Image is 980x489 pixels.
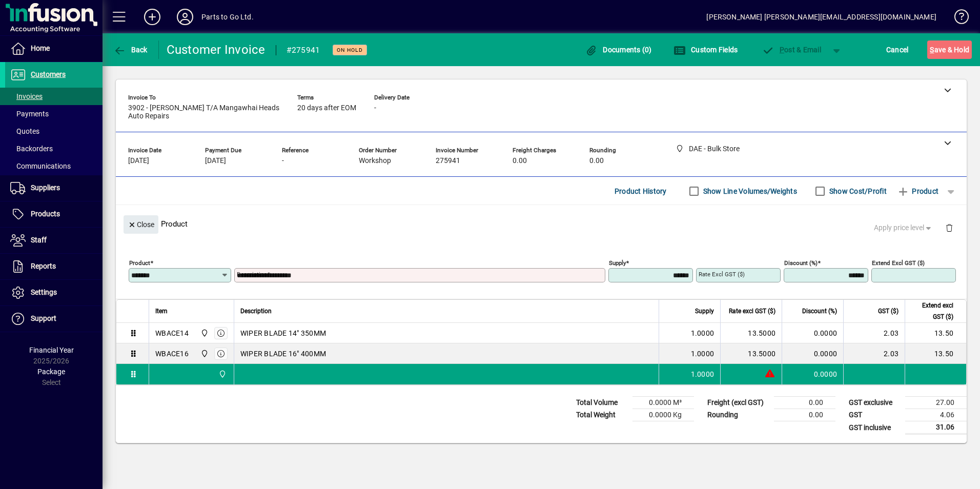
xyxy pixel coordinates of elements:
[615,183,667,199] span: Product History
[844,397,905,409] td: GST exclusive
[167,42,266,58] div: Customer Invoice
[240,328,326,338] span: WIPER BLADE 14" 350MM
[762,46,821,54] span: ost & Email
[10,145,53,153] span: Backorders
[878,305,899,317] span: GST ($)
[240,305,272,317] span: Description
[782,364,843,384] td: 0.0000
[782,343,843,364] td: 0.0000
[905,323,966,343] td: 13.50
[695,305,714,317] span: Supply
[757,40,826,59] button: Post & Email
[884,40,911,59] button: Cancel
[5,306,103,332] a: Support
[10,162,71,170] span: Communications
[374,104,376,112] span: -
[844,409,905,421] td: GST
[128,104,282,120] span: 3902 - [PERSON_NAME] T/A Mangawhai Heads Auto Repairs
[113,46,148,54] span: Back
[937,223,962,232] app-page-header-button: Delete
[124,215,158,234] button: Close
[844,421,905,434] td: GST inclusive
[583,40,655,59] button: Documents (0)
[691,328,714,338] span: 1.0000
[237,271,267,278] mat-label: Description
[937,215,962,240] button: Delete
[780,46,784,54] span: P
[359,157,391,165] span: Workshop
[297,104,356,112] span: 20 days after EOM
[5,36,103,62] a: Home
[29,346,74,354] span: Financial Year
[585,46,652,54] span: Documents (0)
[872,259,925,267] mat-label: Extend excl GST ($)
[843,323,905,343] td: 2.03
[784,259,818,267] mat-label: Discount (%)
[930,46,934,54] span: S
[31,70,66,78] span: Customers
[5,123,103,140] a: Quotes
[827,186,887,196] label: Show Cost/Profit
[930,42,969,58] span: ave & Hold
[10,92,43,100] span: Invoices
[10,127,39,135] span: Quotes
[155,328,189,338] div: WBACE14
[31,314,56,322] span: Support
[927,40,972,59] button: Save & Hold
[111,40,150,59] button: Back
[216,369,228,380] span: DAE - Bulk Store
[201,9,254,25] div: Parts to Go Ltd.
[729,305,775,317] span: Rate excl GST ($)
[609,259,626,267] mat-label: Supply
[116,205,967,242] div: Product
[205,157,226,165] span: [DATE]
[155,305,168,317] span: Item
[671,40,741,59] button: Custom Fields
[782,323,843,343] td: 0.0000
[103,40,159,59] app-page-header-button: Back
[5,88,103,105] a: Invoices
[169,8,201,26] button: Profile
[673,46,738,54] span: Custom Fields
[706,9,936,25] div: [PERSON_NAME] [PERSON_NAME][EMAIL_ADDRESS][DOMAIN_NAME]
[128,216,154,233] span: Close
[513,157,527,165] span: 0.00
[632,397,694,409] td: 0.0000 M³
[5,157,103,175] a: Communications
[774,409,835,421] td: 0.00
[905,343,966,364] td: 13.50
[5,228,103,253] a: Staff
[774,397,835,409] td: 0.00
[198,328,210,339] span: DAE - Bulk Store
[571,409,632,421] td: Total Weight
[31,236,47,244] span: Staff
[31,44,50,52] span: Home
[911,300,953,322] span: Extend excl GST ($)
[886,42,909,58] span: Cancel
[155,349,189,359] div: WBACE16
[128,157,149,165] span: [DATE]
[571,397,632,409] td: Total Volume
[802,305,837,317] span: Discount (%)
[905,397,967,409] td: 27.00
[136,8,169,26] button: Add
[702,409,774,421] td: Rounding
[5,201,103,227] a: Products
[31,288,57,296] span: Settings
[702,397,774,409] td: Freight (excl GST)
[31,262,56,270] span: Reports
[282,157,284,165] span: -
[121,219,161,229] app-page-header-button: Close
[10,110,49,118] span: Payments
[701,186,797,196] label: Show Line Volumes/Weights
[5,140,103,157] a: Backorders
[589,157,604,165] span: 0.00
[198,348,210,359] span: DAE - Bulk Store
[287,42,320,58] div: #275941
[5,280,103,305] a: Settings
[37,368,65,376] span: Package
[691,369,714,379] span: 1.0000
[699,271,745,278] mat-label: Rate excl GST ($)
[632,409,694,421] td: 0.0000 Kg
[31,210,60,218] span: Products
